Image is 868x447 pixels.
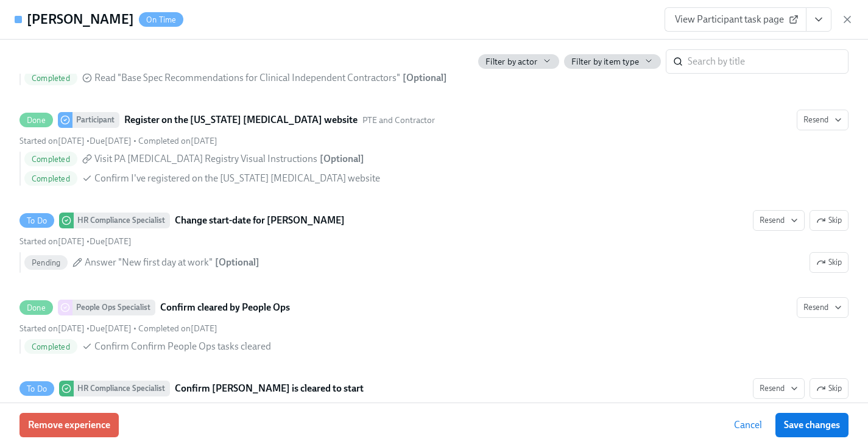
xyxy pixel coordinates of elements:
[734,419,762,431] span: Cancel
[19,236,132,247] div: •
[94,172,380,185] span: Confirm I've registered on the [US_STATE] [MEDICAL_DATA] website
[760,214,798,227] span: Resend
[175,213,345,228] strong: Change start-date for [PERSON_NAME]
[94,340,271,353] span: Confirm Confirm People Ops tasks cleared
[810,210,849,231] button: To DoHR Compliance SpecialistChange start-date for [PERSON_NAME]ResendStarted on[DATE] •Due[DATE]...
[74,381,170,396] div: HR Compliance Specialist
[27,10,134,29] h4: [PERSON_NAME]
[803,114,842,126] span: Resend
[24,258,68,267] span: Pending
[816,214,842,227] span: Skip
[485,56,537,68] span: Filter by actor
[797,110,849,130] button: DoneParticipantRegister on the [US_STATE] [MEDICAL_DATA] websitePTE and ContractorStarted on[DATE...
[215,256,259,269] div: [ Optional ]
[24,155,77,164] span: Completed
[19,136,85,146] span: Sunday, September 28th 2025, 11:55 pm
[139,15,183,24] span: On Time
[19,323,85,334] span: Saturday, October 4th 2025, 9:01 am
[403,71,447,85] div: [ Optional ]
[675,13,796,26] span: View Participant task page
[19,116,53,125] span: Done
[94,71,400,85] span: Read "Base Spec Recommendations for Clinical Independent Contractors"
[19,303,53,312] span: Done
[90,236,132,247] span: Friday, October 24th 2025, 9:00 am
[85,256,213,269] span: Answer "New first day at work"
[797,297,849,318] button: DonePeople Ops SpecialistConfirm cleared by People OpsStarted on[DATE] •Due[DATE] • Completed on[...
[571,56,639,68] span: Filter by item type
[19,216,54,225] span: To Do
[74,213,170,228] div: HR Compliance Specialist
[816,382,842,395] span: Skip
[564,54,661,69] button: Filter by item type
[19,323,217,334] div: • •
[24,74,77,83] span: Completed
[160,300,290,315] strong: Confirm cleared by People Ops
[784,419,840,431] span: Save changes
[124,113,358,127] strong: Register on the [US_STATE] [MEDICAL_DATA] website
[810,378,849,399] button: To DoHR Compliance SpecialistConfirm [PERSON_NAME] is cleared to startResendStarted on[DATE] •Due...
[138,323,217,334] span: Monday, October 6th 2025, 1:56 pm
[19,135,217,147] div: • •
[19,236,85,247] span: Friday, October 3rd 2025, 9:01 am
[760,382,798,395] span: Resend
[665,7,806,32] a: View Participant task page
[688,49,849,74] input: Search by title
[19,384,54,393] span: To Do
[753,378,805,399] button: To DoHR Compliance SpecialistConfirm [PERSON_NAME] is cleared to startSkipStarted on[DATE] •Due[D...
[362,114,435,126] span: This task uses the "PTE and Contractor" audience
[90,136,132,146] span: Monday, September 29th 2025, 9:00 am
[138,136,217,146] span: Monday, September 29th 2025, 8:10 am
[806,7,831,32] button: View task page
[72,112,119,128] div: Participant
[775,413,849,437] button: Save changes
[810,252,849,273] button: To DoHR Compliance SpecialistChange start-date for [PERSON_NAME]ResendSkipStarted on[DATE] •Due[D...
[28,419,110,431] span: Remove experience
[753,210,805,231] button: To DoHR Compliance SpecialistChange start-date for [PERSON_NAME]SkipStarted on[DATE] •Due[DATE] P...
[90,323,132,334] span: Thursday, October 9th 2025, 9:00 am
[24,174,77,183] span: Completed
[478,54,559,69] button: Filter by actor
[19,413,119,437] button: Remove experience
[320,152,364,166] div: [ Optional ]
[803,301,842,314] span: Resend
[816,256,842,269] span: Skip
[24,342,77,351] span: Completed
[725,413,771,437] button: Cancel
[72,300,155,315] div: People Ops Specialist
[175,381,364,396] strong: Confirm [PERSON_NAME] is cleared to start
[94,152,317,166] span: Visit PA [MEDICAL_DATA] Registry Visual Instructions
